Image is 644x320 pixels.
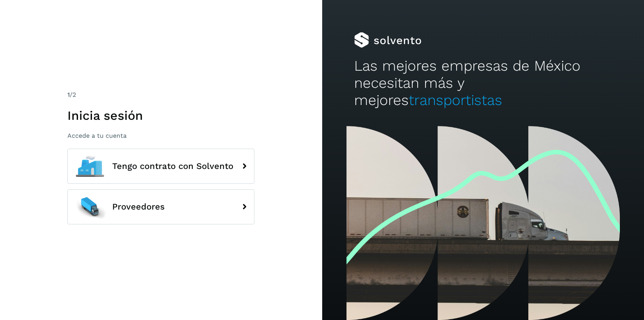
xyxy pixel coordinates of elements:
[67,108,254,123] h1: Inicia sesión
[67,91,70,98] span: 1
[112,162,233,171] span: Tengo contrato con Solvento
[67,189,254,224] button: Proveedores
[112,202,165,212] span: Proveedores
[67,149,254,184] button: Tengo contrato con Solvento
[409,92,502,108] span: transportistas
[67,90,254,100] div: /2
[354,57,612,109] h2: Las mejores empresas de México necesitan más y mejores
[67,132,254,139] p: Accede a tu cuenta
